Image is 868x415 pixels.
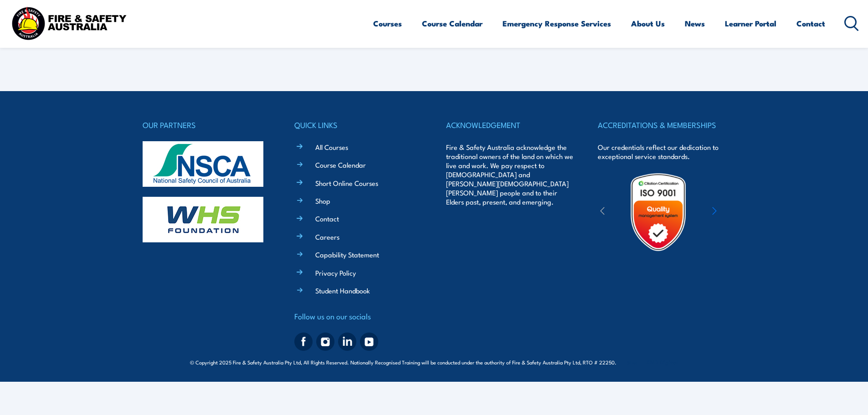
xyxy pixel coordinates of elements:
[796,11,825,36] a: Contact
[294,118,422,131] h4: QUICK LINKS
[503,11,611,36] a: Emergency Response Services
[646,357,678,366] a: KND Digital
[315,286,370,295] a: Student Handbook
[699,196,778,228] img: ewpa-logo
[315,196,330,205] a: Shop
[294,310,422,323] h4: Follow us on our socials
[446,143,574,206] p: Fire & Safety Australia acknowledge the traditional owners of the land on which we live and work....
[315,160,366,169] a: Course Calendar
[422,11,483,36] a: Course Calendar
[143,118,270,131] h4: OUR PARTNERS
[315,178,378,188] a: Short Online Courses
[725,11,776,36] a: Learner Portal
[373,11,402,36] a: Courses
[315,250,379,259] a: Capability Statement
[143,141,263,187] img: nsca-logo-footer
[143,197,263,242] img: whs-logo-footer
[446,118,574,131] h4: ACKNOWLEDGEMENT
[598,143,725,161] p: Our credentials reflect our dedication to exceptional service standards.
[190,358,678,366] span: © Copyright 2025 Fire & Safety Australia Pty Ltd, All Rights Reserved. Nationally Recognised Trai...
[315,142,348,152] a: All Courses
[315,232,339,241] a: Careers
[315,214,339,223] a: Contact
[315,268,356,277] a: Privacy Policy
[627,359,678,366] span: Site:
[598,118,725,131] h4: ACCREDITATIONS & MEMBERSHIPS
[618,172,698,252] img: Untitled design (19)
[685,11,705,36] a: News
[631,11,665,36] a: About Us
